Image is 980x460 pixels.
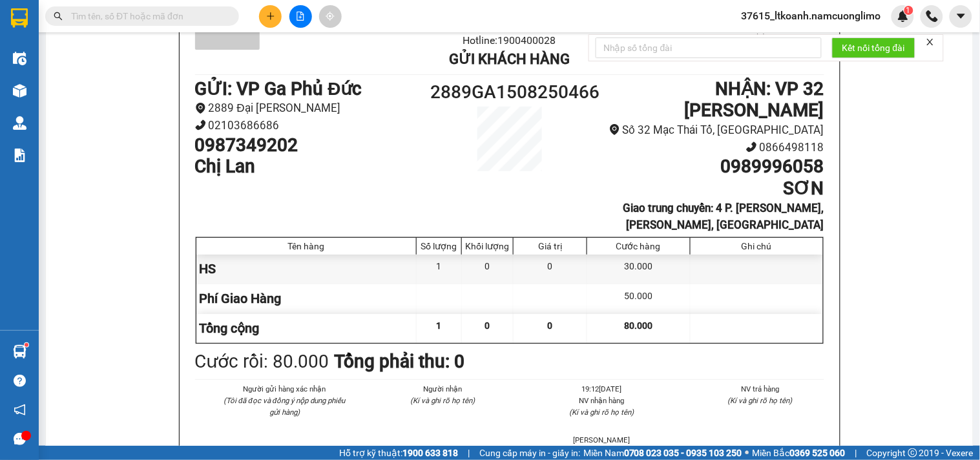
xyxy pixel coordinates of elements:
div: Ghi chú [694,241,820,251]
i: (Kí và ghi rõ họ tên) [728,396,793,405]
span: 0 [548,320,553,331]
span: close [926,37,935,47]
h1: 2889GA1508250466 [431,78,589,107]
span: copyright [908,448,917,457]
li: Số 32 Mạc Thái Tổ, [GEOGRAPHIC_DATA] [588,121,824,139]
div: 30.000 [587,255,690,284]
i: (Tôi đã đọc và đồng ý nộp dung phiếu gửi hàng) [224,396,345,417]
span: 1 [906,6,911,15]
h1: SƠN [588,178,824,200]
sup: 1 [904,6,913,15]
li: 0866498118 [588,139,824,156]
strong: 1900 633 818 [402,448,458,458]
span: | [855,446,857,460]
div: Giá trị [517,241,583,251]
div: 0 [514,255,587,284]
span: Tổng cộng [200,320,260,336]
li: Người gửi hàng xác nhận [221,383,349,395]
button: plus [259,5,282,28]
img: solution-icon [13,149,26,162]
span: environment [195,103,206,114]
img: phone-icon [926,10,938,22]
span: | [468,446,470,460]
span: notification [14,404,26,416]
h1: 0989996058 [588,156,824,178]
img: warehouse-icon [13,52,26,65]
li: 2889 Đại [PERSON_NAME] [195,99,431,117]
div: Phí Giao Hàng [196,284,417,313]
li: NV nhận hàng [538,395,666,406]
li: Hotline: 1900400028 [300,32,719,48]
span: plus [266,12,275,21]
img: warehouse-icon [13,116,26,130]
sup: 1 [25,343,28,347]
input: Tìm tên, số ĐT hoặc mã đơn [71,9,224,23]
span: 1 [437,320,442,331]
img: logo-vxr [11,8,28,28]
span: 0 [485,320,490,331]
b: Gửi khách hàng [449,51,570,67]
div: Tên hàng [200,241,413,251]
span: search [54,12,63,21]
li: [PERSON_NAME] [538,434,666,446]
li: NV trả hàng [696,383,824,395]
div: Cước hàng [590,241,686,251]
button: Kết nối tổng đài [832,37,915,58]
div: HS [196,255,417,284]
div: 1 [417,255,462,284]
img: warehouse-icon [13,84,26,98]
button: caret-down [950,5,972,28]
button: aim [319,5,342,28]
li: 02103686686 [195,117,431,134]
div: 0 [462,255,514,284]
input: Nhập số tổng đài [596,37,822,58]
i: (Kí và ghi rõ họ tên) [411,396,475,405]
span: Miền Bắc [753,446,846,460]
span: environment [609,124,620,135]
span: Miền Nam [583,446,742,460]
span: 37615_ltkoanh.namcuonglimo [731,8,891,24]
span: 80.000 [624,320,652,331]
span: ⚪️ [745,450,749,455]
h1: 0987349202 [195,134,431,156]
span: question-circle [14,375,26,387]
img: icon-new-feature [897,10,909,22]
span: Cung cấp máy in - giấy in: [479,446,580,460]
div: Khối lượng [465,241,510,251]
b: NHẬN : VP 32 [PERSON_NAME] [685,78,824,121]
li: Người nhận [379,383,507,395]
div: Cước rồi : 80.000 [195,348,329,376]
h1: Chị Lan [195,156,431,178]
b: GỬI : VP Ga Phủ Đức [195,78,362,99]
div: 50.000 [587,284,690,313]
i: (Kí và ghi rõ họ tên) [569,408,634,417]
b: Tổng phải thu: 0 [335,351,465,372]
strong: 0708 023 035 - 0935 103 250 [624,448,742,458]
span: Kết nối tổng đài [842,41,905,55]
span: message [14,433,26,445]
span: caret-down [955,10,967,22]
span: phone [746,141,757,152]
b: Giao trung chuyển: 4 P. [PERSON_NAME], [PERSON_NAME], [GEOGRAPHIC_DATA] [623,202,824,232]
li: 19:12[DATE] [538,383,666,395]
span: aim [326,12,335,21]
img: warehouse-icon [13,345,26,359]
button: file-add [289,5,312,28]
span: file-add [296,12,305,21]
span: Hỗ trợ kỹ thuật: [339,446,458,460]
span: phone [195,120,206,131]
strong: 0369 525 060 [790,448,846,458]
div: Số lượng [420,241,458,251]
